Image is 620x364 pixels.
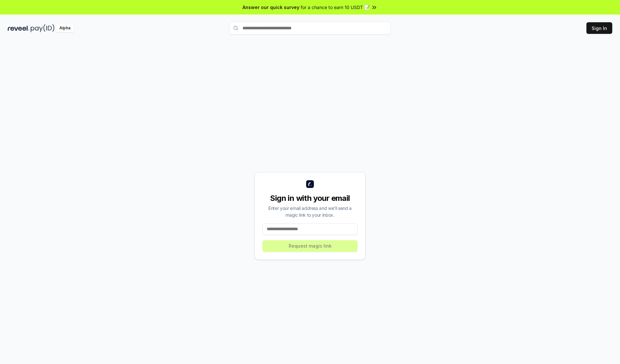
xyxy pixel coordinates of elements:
span: Answer our quick survey [243,4,299,11]
img: logo_small [306,180,314,188]
button: Sign In [586,22,612,34]
span: for a chance to earn 10 USDT 📝 [301,4,370,11]
img: reveel_dark [8,24,29,32]
div: Sign in with your email [263,193,357,203]
img: pay_id [31,24,55,32]
div: Alpha [56,24,74,32]
div: Enter your email address and we’ll send a magic link to your inbox. [263,205,357,218]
